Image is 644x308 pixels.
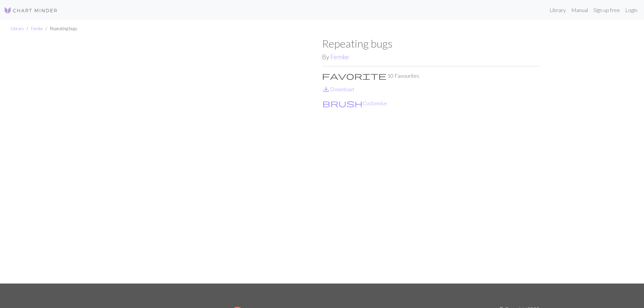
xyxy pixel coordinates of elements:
[31,26,43,31] a: Femke
[591,3,623,17] a: Sign up free
[322,72,539,80] p: 10 Favourites
[330,53,349,61] a: Femke
[322,71,386,80] span: favorite
[322,86,354,92] a: DownloadDownload
[322,99,387,108] button: CustomiseCustomise
[322,99,363,107] i: Customise
[4,6,58,14] img: Logo
[43,25,77,32] li: Repeating bugs
[322,72,386,80] i: Favourite
[11,26,24,31] a: Library
[569,3,591,17] a: Manual
[322,84,330,94] span: save_alt
[105,37,322,284] img: bugs
[322,37,539,50] h1: Repeating bugs
[623,3,640,17] a: Login
[322,53,539,61] h2: By
[322,99,363,108] span: brush
[322,85,330,93] i: Download
[547,3,569,17] a: Library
